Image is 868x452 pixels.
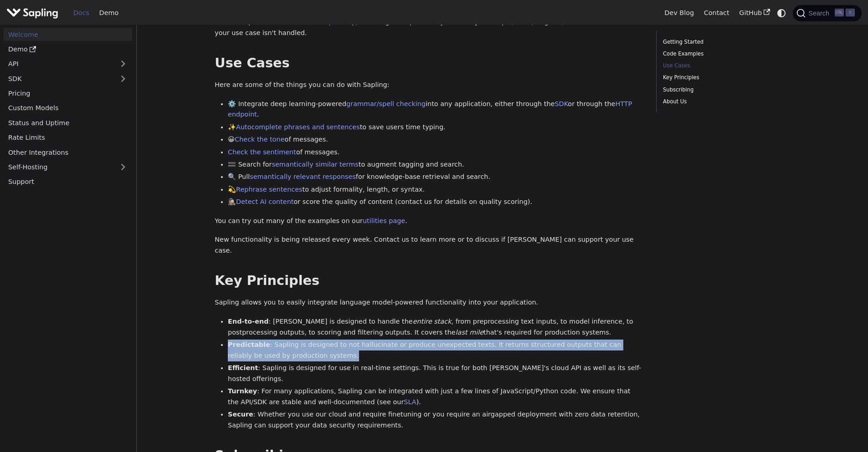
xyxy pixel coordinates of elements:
[775,6,788,20] button: Switch between dark and light mode (currently system mode)
[250,173,356,180] a: semantically relevant responses
[793,5,861,21] button: Search (Ctrl+K)
[659,6,699,20] a: Dev Blog
[3,131,132,144] a: Rate Limits
[846,9,855,17] kbd: K
[228,148,296,156] a: Check the sentiment
[663,97,786,106] a: About Us
[663,73,786,82] a: Key Principles
[236,186,302,193] a: Rephrase sentences
[3,43,132,56] a: Demo
[215,55,643,71] h2: Use Cases
[236,123,360,131] a: Autocomplete phrases and sentences
[215,216,643,227] p: You can try out many of the examples on our .
[228,386,643,408] li: : For many applications, Sapling can be integrated with just a few lines of JavaScript/Python cod...
[68,6,94,20] a: Docs
[3,102,132,115] a: Custom Models
[3,161,132,174] a: Self-Hosting
[346,100,426,107] a: grammar/spell checking
[228,147,643,158] li: of messages.
[6,6,62,20] a: Sapling.ai
[456,329,483,336] em: last mile
[215,297,643,308] p: Sapling allows you to easily integrate language model-powered functionality into your application.
[3,72,114,85] a: SDK
[3,116,132,129] a: Status and Uptime
[6,6,58,20] img: Sapling.ai
[228,363,643,385] li: : Sapling is designed for use in real-time settings. This is true for both [PERSON_NAME]'s cloud ...
[3,28,132,41] a: Welcome
[663,38,786,46] a: Getting Started
[228,387,257,395] strong: Turnkey
[663,61,786,70] a: Use Cases
[699,6,734,20] a: Contact
[228,316,643,338] li: : [PERSON_NAME] is designed to handle the , from preprocessing text inputs, to model inference, t...
[663,86,786,94] a: Subscribing
[235,136,284,143] a: Check the tone
[228,184,643,195] li: 💫 to adjust formality, length, or syntax.
[236,198,293,205] a: Detect AI content
[228,197,643,208] li: 🕵🏽‍♀️ or score the quality of content (contact us for details on quality scoring).
[114,57,132,71] button: Expand sidebar category 'API'
[3,87,132,100] a: Pricing
[228,364,258,371] strong: Efficient
[404,398,416,406] a: SLA
[94,6,123,20] a: Demo
[228,411,253,418] strong: Secure
[114,72,132,85] button: Expand sidebar category 'SDK'
[228,318,268,325] strong: End-to-end
[228,122,643,133] li: ✨ to save users time typing.
[228,340,643,361] li: : Sapling is designed to not hallucinate or produce unexpected texts. It returns structured outpu...
[3,175,132,188] a: Support
[663,50,786,58] a: Code Examples
[272,161,358,168] a: semantically similar terms
[228,159,643,170] li: 🟰 Search for to augment tagging and search.
[228,172,643,183] li: 🔍 Pull for knowledge-base retrieval and search.
[215,234,643,256] p: New functionality is being released every week. Contact us to learn more or to discuss if [PERSON...
[3,57,114,71] a: API
[228,341,270,348] strong: Predictable
[228,99,643,121] li: ⚙️ Integrate deep learning-powered into any application, either through the or through the .
[228,409,643,431] li: : Whether you use our cloud and require finetuning or you require an airgapped deployment with ze...
[215,17,643,39] p: Find example code in our , including examples for Python and JavaScript (React, Angular). Start a...
[734,6,775,20] a: GitHub
[555,100,568,107] a: SDK
[215,80,643,91] p: Here are some of the things you can do with Sapling:
[228,134,643,145] li: 😀 of messages.
[413,318,452,325] em: entire stack
[363,217,405,224] a: utilities page
[806,10,835,17] span: Search
[215,273,643,289] h2: Key Principles
[3,146,132,159] a: Other Integrations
